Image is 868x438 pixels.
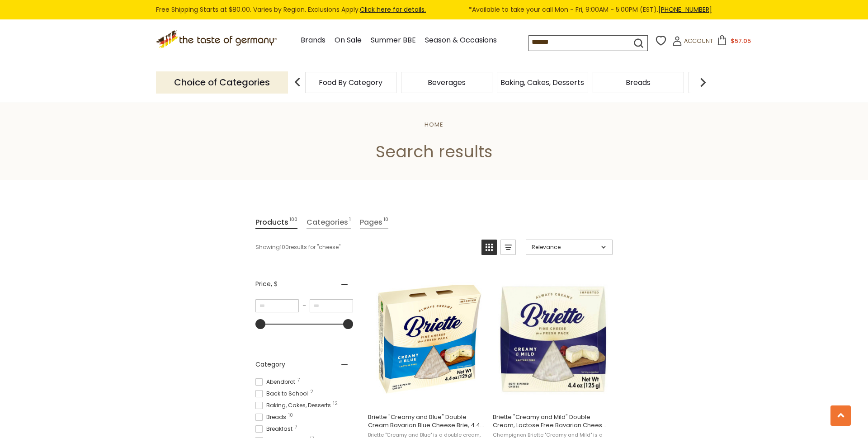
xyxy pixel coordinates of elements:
span: Breads [255,413,289,421]
span: Briette "Creamy and Blue" Double Cream Bavarian Blue Cheese Brie, 4.4 oz [368,413,485,429]
a: Food By Category [319,79,382,86]
span: Relevance [532,243,598,251]
h1: Search results [28,141,840,162]
a: View list mode [500,240,516,255]
a: Click here for details. [360,5,426,14]
span: Abendbrot [255,378,298,386]
input: Maximum value [310,299,353,312]
span: Back to School [255,390,311,398]
span: 1 [349,216,351,228]
div: Free Shipping Starts at $80.00. Varies by Region. Exclusions Apply. [156,5,712,15]
span: Briette "Creamy and Mild" Double Cream, Lactose Free Bavarian Cheese, 4.4 oz [493,413,610,429]
span: , $ [271,279,278,288]
span: Breakfast [255,425,295,433]
span: 100 [289,216,297,228]
img: previous arrow [288,73,307,91]
a: Baking, Cakes, Desserts [500,79,584,86]
span: $57.05 [731,37,751,45]
span: Account [684,37,713,45]
input: Minimum value [255,299,299,312]
span: Baking, Cakes, Desserts [255,401,334,410]
b: 100 [280,243,289,251]
div: Showing results for " " [255,240,475,255]
a: Home [425,120,443,129]
a: On Sale [335,34,362,47]
a: Breads [626,79,651,86]
a: Summer BBE [371,34,416,47]
a: View Products Tab [255,216,297,229]
a: Sort options [526,240,613,255]
span: 7 [297,378,300,382]
a: [PHONE_NUMBER] [658,5,712,14]
button: $57.05 [715,35,753,49]
a: Account [672,36,713,49]
a: View grid mode [481,240,497,255]
span: 7 [295,425,297,429]
span: *Available to take your call Mon - Fri, 9:00AM - 5:00PM (EST). [469,5,712,15]
a: Beverages [428,79,466,86]
span: Price [255,279,278,289]
a: View Pages Tab [360,216,388,229]
img: next arrow [694,73,712,91]
span: Category [255,360,285,369]
p: Choice of Categories [156,71,288,94]
span: 2 [310,390,313,394]
a: Season & Occasions [425,34,497,47]
a: View Categories Tab [307,216,351,229]
span: 10 [288,413,293,418]
span: 10 [383,216,388,228]
a: Brands [301,34,325,47]
span: – [299,302,310,310]
span: 12 [333,401,338,406]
